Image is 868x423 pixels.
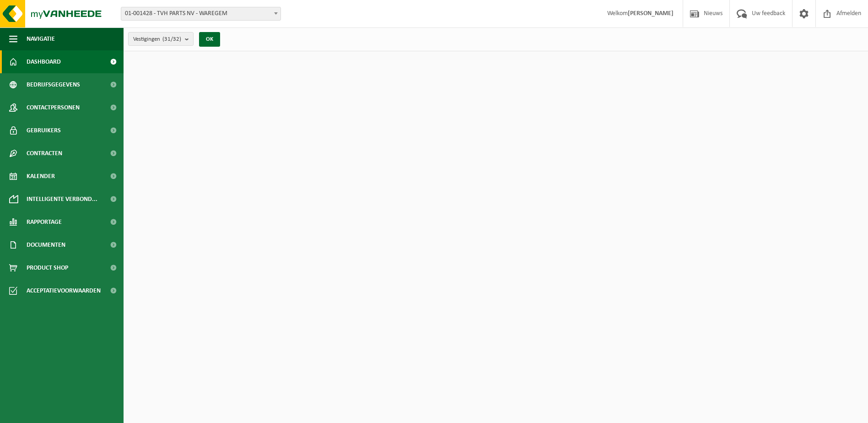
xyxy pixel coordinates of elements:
span: Rapportage [27,211,62,233]
span: Dashboard [27,50,61,73]
span: Navigatie [27,27,55,50]
span: Acceptatievoorwaarden [27,279,101,302]
span: 01-001428 - TVH PARTS NV - WAREGEM [121,7,280,20]
strong: [PERSON_NAME] [628,10,674,17]
span: Product Shop [27,256,68,279]
span: Documenten [27,233,65,256]
span: Gebruikers [27,119,61,142]
button: OK [199,32,220,47]
count: (31/32) [162,36,181,42]
span: 01-001428 - TVH PARTS NV - WAREGEM [121,7,281,21]
span: Bedrijfsgegevens [27,73,80,96]
span: Contracten [27,142,62,165]
span: Vestigingen [133,33,181,46]
span: Intelligente verbond... [27,188,97,211]
span: Kalender [27,165,55,188]
span: Contactpersonen [27,96,80,119]
button: Vestigingen(31/32) [128,32,194,46]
